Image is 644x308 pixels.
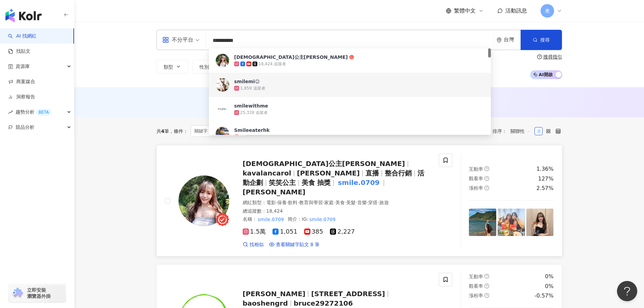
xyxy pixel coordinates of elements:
[243,199,431,206] div: 網紅類型 ：
[543,54,562,60] div: 搜尋指引
[216,78,229,92] img: KOL Avatar
[259,61,286,67] div: 18,424 追蹤者
[469,166,483,172] span: 互動率
[311,290,385,298] span: [STREET_ADDRESS]
[299,200,323,205] span: 教育與學習
[157,60,188,73] button: 類型
[249,241,264,248] span: 找相似
[330,228,355,235] span: 2,227
[334,200,335,205] span: ·
[272,228,297,235] span: 1,051
[469,274,483,279] span: 互動率
[288,216,337,223] span: 簡介 ：
[257,216,285,223] mark: smile.0709
[16,59,30,74] span: 資源庫
[276,241,320,248] span: 查看關鍵字貼文 8 筆
[378,200,379,205] span: ·
[243,169,291,177] span: kavalancarol
[269,179,296,187] span: 笑笑公主
[469,209,496,236] img: post-image
[243,228,266,235] span: 1.5萬
[345,200,346,205] span: ·
[269,241,320,248] a: 查看關鍵字貼文 8 筆
[335,200,345,205] span: 美食
[192,60,224,73] button: 性別
[469,176,483,181] span: 觀看率
[164,64,173,70] span: 類型
[16,120,34,135] span: 競品分析
[510,126,531,137] span: 關聯性
[297,169,360,177] span: [PERSON_NAME]
[367,200,368,205] span: ·
[199,64,209,70] span: 性別
[243,290,306,298] span: [PERSON_NAME]
[8,94,35,100] a: 洞察報告
[498,209,525,236] img: post-image
[324,200,334,205] span: 家庭
[8,110,13,115] span: rise
[243,299,288,307] span: baoshengrd
[157,128,169,134] div: 共 筆
[469,293,483,298] span: 漲粉率
[216,54,229,67] img: KOL Avatar
[365,169,379,177] span: 直播
[8,48,30,55] a: 找貼文
[243,208,431,215] div: 總追蹤數 ： 18,424
[240,86,265,91] div: 1,859 追蹤者
[505,7,527,14] span: 活動訊息
[287,200,288,205] span: ·
[484,186,489,190] span: question-circle
[266,200,276,205] span: 電影
[469,185,483,191] span: 漲粉率
[356,200,357,205] span: ·
[234,127,270,134] div: Smileeaterhk
[526,209,554,236] img: post-image
[302,179,331,187] span: 美食 抽獎
[243,241,264,248] a: 找相似
[521,30,562,50] button: 搜尋
[161,128,165,134] span: 4
[216,127,229,140] img: KOL Avatar
[484,274,489,279] span: question-circle
[243,160,405,168] span: [DEMOGRAPHIC_DATA]公主[PERSON_NAME]
[497,38,502,43] span: environment
[454,7,476,15] span: 繁體中文
[538,175,554,183] div: 127%
[288,200,297,205] span: 飲料
[36,109,51,116] div: BETA
[157,145,562,256] a: KOL Avatar[DEMOGRAPHIC_DATA]公主[PERSON_NAME]kavalancarol[PERSON_NAME]直播整合行銷活動企劃笑笑公主美食 抽獎smile.0709...
[277,200,287,205] span: 保養
[243,216,285,222] span: 名稱 ：
[216,102,229,116] img: KOL Avatar
[484,293,489,298] span: question-circle
[504,37,521,43] div: 台灣
[234,54,348,61] div: [DEMOGRAPHIC_DATA]公主[PERSON_NAME]
[357,200,367,205] span: 音樂
[540,37,550,43] span: 搜尋
[308,216,336,223] mark: smile.0709
[493,126,534,137] div: 排序：
[11,288,24,299] img: chrome extension
[240,110,268,116] div: 25,328 追蹤者
[379,200,389,205] span: 旅遊
[484,176,489,181] span: question-circle
[243,188,306,196] span: [PERSON_NAME]
[536,165,554,173] div: 1.36%
[545,7,550,15] span: 奧
[234,78,260,85] div: smilemi☺︎
[234,102,268,109] div: smilewithme
[545,283,553,290] div: 0%
[368,200,378,205] span: 穿搭
[484,284,489,288] span: question-circle
[617,281,637,301] iframe: Help Scout Beacon - Open
[8,33,37,40] a: searchAI 找網紅
[336,177,381,188] mark: smile.0709
[294,299,353,307] span: bruce29272106
[346,200,356,205] span: 美髮
[469,283,483,289] span: 觀看率
[169,128,188,134] span: 條件 ：
[162,34,193,45] div: 不分平台
[545,273,553,280] div: 0%
[191,125,247,137] span: 關鍵字：smile.0709
[537,54,542,59] span: question-circle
